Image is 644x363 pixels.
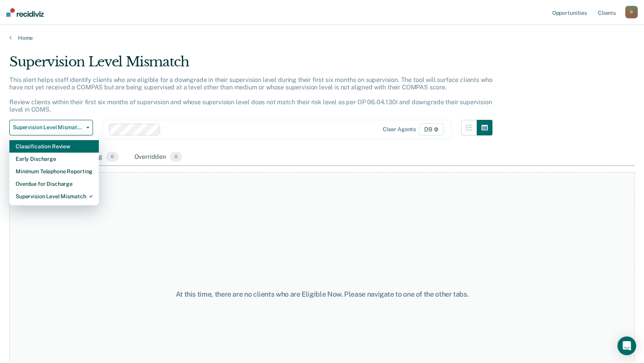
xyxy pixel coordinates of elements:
[6,8,44,17] img: Recidiviz
[617,336,636,355] div: Open Intercom Messenger
[9,120,93,135] button: Supervision Level Mismatch
[625,6,638,18] button: P
[16,153,93,165] div: Early Discharge
[166,290,478,299] div: At this time, there are no clients who are Eligible Now. Please navigate to one of the other tabs.
[419,123,444,136] span: D9
[9,34,635,41] a: Home
[16,178,93,190] div: Overdue for Discharge
[9,54,492,76] div: Supervision Level Mismatch
[16,140,93,153] div: Classification Review
[16,165,93,178] div: Minimum Telephone Reporting
[13,124,83,131] span: Supervision Level Mismatch
[106,152,118,162] span: 0
[170,152,182,162] span: 0
[133,149,184,166] div: Overridden0
[16,190,93,203] div: Supervision Level Mismatch
[383,126,416,133] div: Clear agents
[9,76,492,114] p: This alert helps staff identify clients who are eligible for a downgrade in their supervision lev...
